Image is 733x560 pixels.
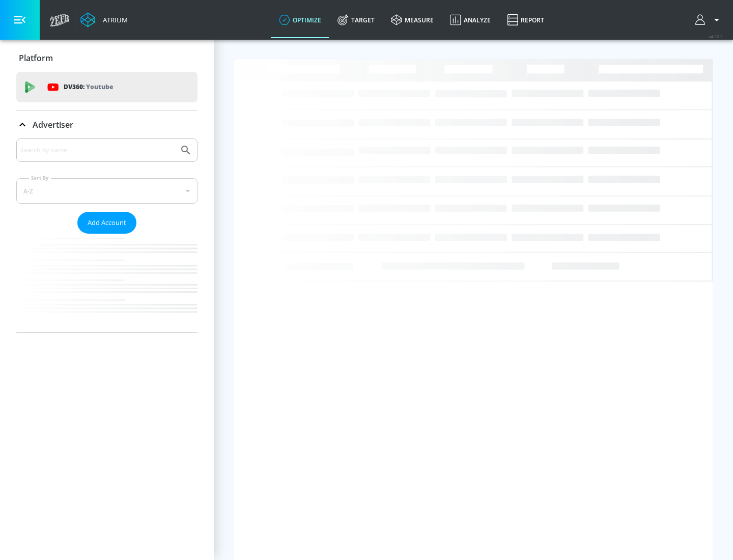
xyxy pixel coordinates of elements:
a: measure [383,2,442,38]
div: A-Z [16,178,198,204]
label: Sort By [29,175,51,181]
div: Platform [16,44,198,72]
button: Add Account [77,212,136,234]
div: Advertiser [16,110,198,139]
p: Platform [19,52,53,64]
input: Search by name [20,144,175,157]
div: Atrium [99,15,128,24]
a: Target [329,2,383,38]
p: DV360: [64,81,113,93]
a: Atrium [80,12,128,27]
div: Advertiser [16,138,198,332]
p: Youtube [86,81,113,92]
span: v 4.22.2 [709,34,723,39]
a: Analyze [442,2,499,38]
nav: list of Advertiser [16,234,198,332]
a: Report [499,2,552,38]
span: Add Account [88,217,126,229]
a: optimize [271,2,329,38]
p: Advertiser [33,119,73,130]
div: DV360: Youtube [16,72,198,102]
